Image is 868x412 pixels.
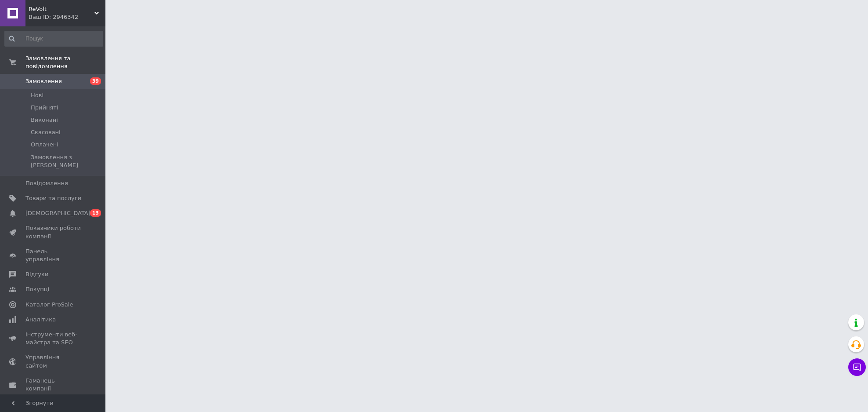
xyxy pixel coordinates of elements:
span: 39 [90,77,101,85]
span: Нові [31,91,43,99]
span: Замовлення [25,77,62,85]
span: Виконані [31,116,58,124]
span: Оплачені [31,141,58,149]
span: Показники роботи компанії [25,224,81,240]
span: Замовлення та повідомлення [25,55,105,70]
span: Повідомлення [25,179,68,187]
input: Пошук [4,31,103,47]
span: Товари та послуги [25,194,81,202]
span: Інструменти веб-майстра та SEO [25,331,81,346]
span: Панель управління [25,248,81,263]
span: Замовлення з [PERSON_NAME] [31,153,102,169]
span: Каталог ProSale [25,301,73,309]
button: Чат з покупцем [848,358,866,376]
span: Скасовані [31,128,61,136]
span: Покупці [25,285,49,293]
span: ReVolt [29,5,94,13]
span: [DEMOGRAPHIC_DATA] [25,209,90,217]
span: Гаманець компанії [25,377,81,393]
span: Управління сайтом [25,354,81,369]
span: Відгуки [25,270,48,278]
span: 13 [90,209,101,217]
span: Прийняті [31,104,58,112]
span: Аналітика [25,316,56,324]
div: Ваш ID: 2946342 [29,13,105,21]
